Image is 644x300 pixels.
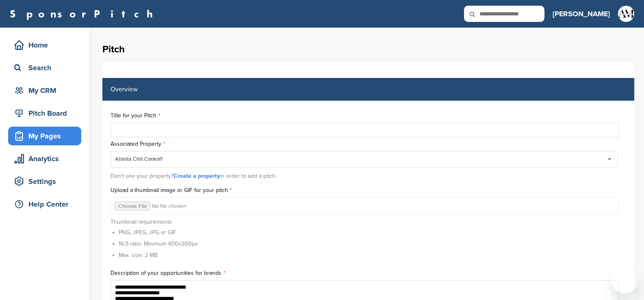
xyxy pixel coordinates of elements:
li: 16:9 ratio. Minimum 400x300px [119,240,198,248]
li: Max. size: 2 MB [119,251,198,259]
label: Upload a thumbnail image or GIF for your pitch [111,188,626,193]
iframe: Button to launch messaging window [611,268,637,294]
a: Search [8,58,81,77]
div: Analytics [12,151,81,166]
div: Pitch Board [12,106,81,121]
div: Thumbnail requirements [111,219,198,262]
a: SponsorPitch [10,9,158,19]
div: Help Center [12,197,81,212]
li: PNG, JPEG, JPG or GIF [119,228,198,237]
div: Don't see your property? in order to add a pitch. [111,169,626,183]
div: My CRM [12,83,81,98]
h3: [PERSON_NAME] [553,8,610,19]
div: Home [12,38,81,52]
a: Create a property [173,173,220,179]
a: Home [8,36,81,54]
label: Associated Property [111,141,626,147]
a: Settings [8,172,81,191]
label: Description of your opportunities for brands [111,270,626,276]
div: My Pages [12,129,81,143]
img: Armusmedia final logo sq 512x512 [618,6,634,22]
a: My CRM [8,81,81,100]
label: Overview [111,86,138,93]
a: Help Center [8,195,81,214]
div: Search [12,60,81,75]
a: My Pages [8,127,81,145]
label: Title for your Pitch [111,113,626,119]
a: [PERSON_NAME] [553,5,610,23]
a: Pitch Board [8,104,81,123]
h1: Pitch [102,42,634,57]
a: Analytics [8,149,81,168]
div: Atlanta Chili Cookoff [115,155,163,163]
div: Settings [12,174,81,189]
